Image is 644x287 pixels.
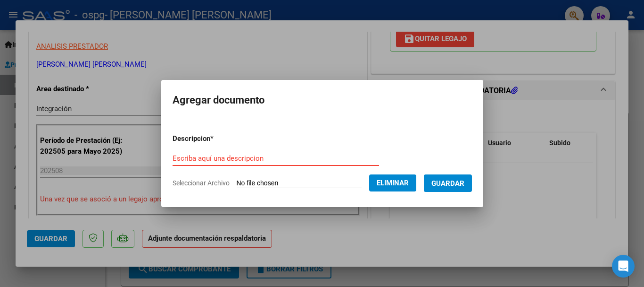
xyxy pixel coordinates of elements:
[424,174,472,192] button: Guardar
[377,179,409,187] span: Eliminar
[173,179,230,187] span: Seleccionar Archivo
[173,133,263,144] p: Descripcion
[369,174,416,191] button: Eliminar
[173,91,472,109] h2: Agregar documento
[431,179,464,188] span: Guardar
[612,255,635,278] div: Open Intercom Messenger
